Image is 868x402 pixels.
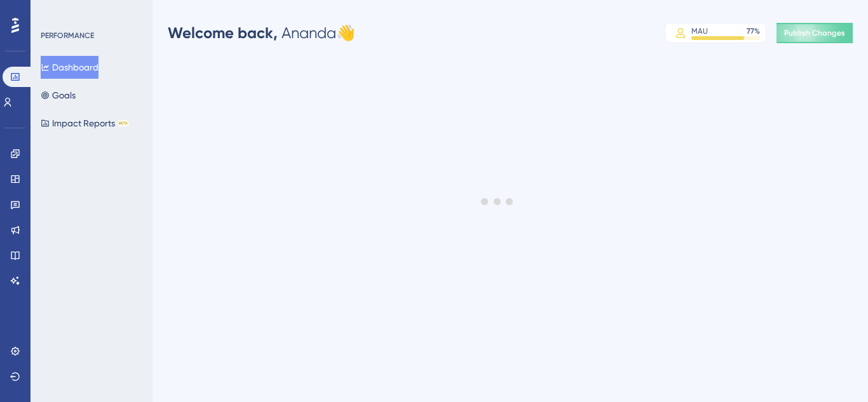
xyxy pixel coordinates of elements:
[691,26,708,36] div: MAU
[41,112,129,135] button: Impact ReportsBETA
[41,84,76,107] button: Goals
[41,56,98,79] button: Dashboard
[168,23,278,42] span: Welcome back,
[168,23,355,43] div: Ananda 👋
[784,28,845,38] span: Publish Changes
[118,120,129,126] div: BETA
[747,26,760,36] div: 77 %
[776,23,853,43] button: Publish Changes
[41,30,94,41] div: PERFORMANCE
